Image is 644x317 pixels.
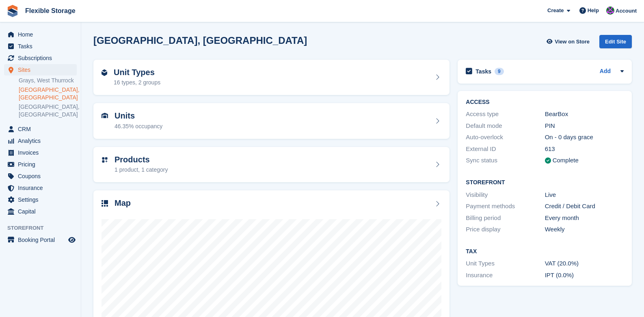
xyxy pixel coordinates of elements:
div: Price display [466,225,545,234]
a: menu [4,123,77,135]
div: On - 0 days grace [545,133,624,142]
a: Flexible Storage [22,4,79,17]
h2: [GEOGRAPHIC_DATA], [GEOGRAPHIC_DATA] [93,35,307,46]
span: Pricing [18,159,67,170]
div: Default mode [466,121,545,131]
span: Settings [18,194,67,205]
span: Tasks [18,41,67,52]
span: Subscriptions [18,52,67,64]
span: Sites [18,64,67,75]
img: map-icn-33ee37083ee616e46c38cad1a60f524a97daa1e2b2c8c0bc3eb3415660979fc1.svg [102,200,108,207]
div: 16 types, 2 groups [114,78,160,87]
div: Weekly [545,225,624,234]
div: Sync status [466,156,545,165]
div: BearBox [545,110,624,119]
a: menu [4,52,77,64]
a: Preview store [67,235,77,245]
a: menu [4,41,77,52]
h2: Tasks [475,68,491,75]
a: Grays, West Thurrock [19,77,77,84]
span: Capital [18,206,67,217]
div: Auto-overlock [466,133,545,142]
a: Unit Types 16 types, 2 groups [93,60,450,95]
div: PIN [545,121,624,131]
div: VAT (20.0%) [545,259,624,268]
div: Live [545,190,624,200]
a: menu [4,194,77,205]
a: menu [4,29,77,40]
span: Analytics [18,135,67,147]
h2: Products [115,155,168,164]
a: Units 46.35% occupancy [93,103,450,139]
a: menu [4,64,77,75]
div: 46.35% occupancy [115,122,162,131]
span: Storefront [7,224,81,232]
span: Account [616,7,637,15]
a: menu [4,135,77,147]
img: unit-type-icn-2b2737a686de81e16bb02015468b77c625bbabd49415b5ef34ead5e3b44a266d.svg [102,69,107,76]
a: [GEOGRAPHIC_DATA], [GEOGRAPHIC_DATA] [19,86,77,101]
img: custom-product-icn-752c56ca05d30b4aa98f6f15887a0e09747e85b44ffffa43cff429088544963d.svg [102,157,108,163]
h2: Map [115,198,131,208]
div: Complete [553,156,579,165]
div: Every month [545,213,624,223]
div: 613 [545,144,624,154]
span: Home [18,29,67,40]
span: Insurance [18,182,67,194]
a: menu [4,206,77,217]
div: Visibility [466,190,545,200]
span: Create [547,6,564,15]
span: Invoices [18,147,67,158]
a: menu [4,170,77,182]
img: unit-icn-7be61d7bf1b0ce9d3e12c5938cc71ed9869f7b940bace4675aadf7bd6d80202e.svg [102,113,108,119]
span: Booking Portal [18,234,67,246]
div: 1 product, 1 category [115,166,168,174]
a: menu [4,147,77,158]
div: Credit / Debit Card [545,202,624,211]
div: Edit Site [599,35,632,48]
a: menu [4,159,77,170]
div: External ID [466,144,545,154]
div: Payment methods [466,202,545,211]
div: 9 [495,68,504,75]
img: stora-icon-8386f47178a22dfd0bd8f6a31ec36ba5ce8667c1dd55bd0f319d3a0aa187defe.svg [6,5,19,17]
h2: Storefront [466,179,624,186]
a: Products 1 product, 1 category [93,147,450,183]
div: Insurance [466,271,545,280]
img: Daniel Douglas [606,6,614,15]
h2: Unit Types [114,68,160,77]
h2: Units [115,111,162,121]
a: Add [600,67,611,76]
span: Help [588,6,599,15]
div: Access type [466,110,545,119]
a: menu [4,182,77,194]
a: View on Store [545,35,593,48]
h2: ACCESS [466,99,624,106]
div: IPT (0.0%) [545,271,624,280]
div: Unit Types [466,259,545,268]
span: CRM [18,123,67,135]
a: menu [4,234,77,246]
div: Billing period [466,213,545,223]
a: [GEOGRAPHIC_DATA], [GEOGRAPHIC_DATA] [19,103,77,119]
h2: Tax [466,248,624,255]
span: Coupons [18,170,67,182]
a: Edit Site [599,35,632,52]
span: View on Store [555,38,590,46]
